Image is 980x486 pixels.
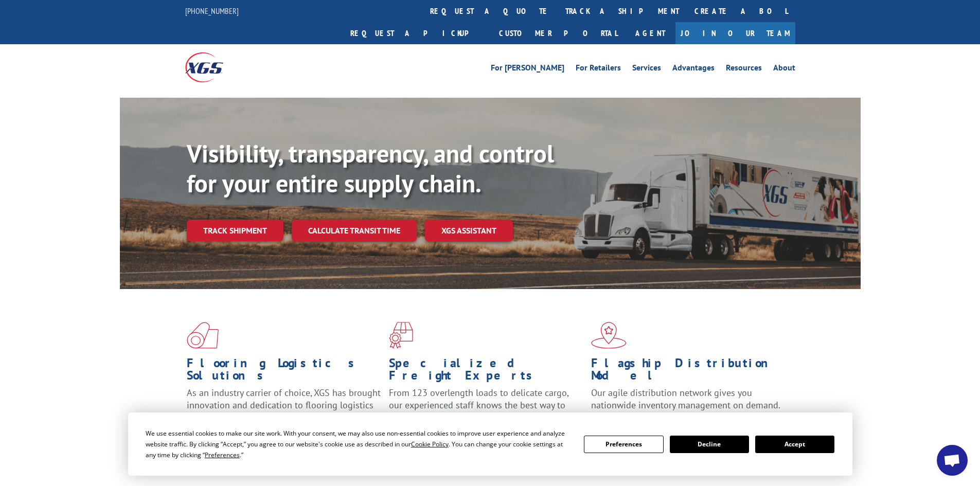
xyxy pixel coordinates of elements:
[343,22,491,44] a: Request a pickup
[773,64,795,75] a: About
[591,322,627,349] img: xgs-icon-flagship-distribution-model-red
[187,322,219,349] img: xgs-icon-total-supply-chain-intelligence-red
[625,22,675,44] a: Agent
[389,357,583,387] h1: Specialized Freight Experts
[670,436,749,453] button: Decline
[591,387,780,411] span: Our agile distribution network gives you nationwide inventory management on demand.
[672,64,715,75] a: Advantages
[584,436,663,453] button: Preferences
[185,6,239,16] a: [PHONE_NUMBER]
[491,22,625,44] a: Customer Portal
[591,357,786,387] h1: Flagship Distribution Model
[389,387,583,433] p: From 123 overlength loads to delicate cargo, our experienced staff knows the best way to move you...
[187,137,554,199] b: Visibility, transparency, and control for your entire supply chain.
[146,428,572,460] div: We use essential cookies to make our site work. With your consent, we may also use non-essential ...
[937,445,968,476] a: Open chat
[576,64,621,75] a: For Retailers
[675,22,795,44] a: Join Our Team
[187,220,283,241] a: Track shipment
[187,387,381,423] span: As an industry carrier of choice, XGS has brought innovation and dedication to flooring logistics...
[411,440,449,448] span: Cookie Policy
[292,220,417,242] a: Calculate transit time
[205,451,240,459] span: Preferences
[425,220,513,242] a: XGS ASSISTANT
[632,64,661,75] a: Services
[755,436,834,453] button: Accept
[389,322,413,349] img: xgs-icon-focused-on-flooring-red
[726,64,762,75] a: Resources
[128,412,852,476] div: Cookie Consent Prompt
[491,64,564,75] a: For [PERSON_NAME]
[187,357,381,387] h1: Flooring Logistics Solutions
